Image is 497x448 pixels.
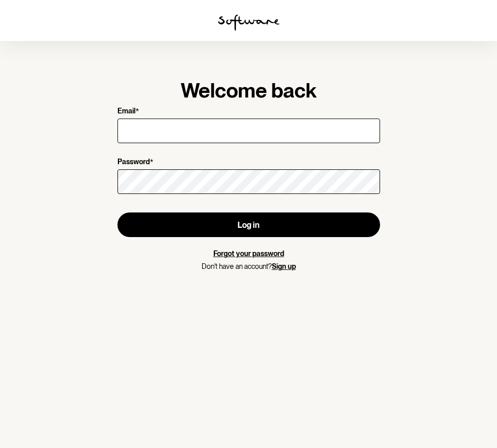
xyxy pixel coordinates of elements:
[117,107,135,116] p: Email
[272,262,296,270] a: Sign up
[117,78,380,103] h1: Welcome back
[117,262,380,271] p: Don't have an account?
[117,158,150,167] p: Password
[218,14,280,31] img: software logo
[213,249,284,258] a: Forgot your password
[117,212,380,237] button: Log in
